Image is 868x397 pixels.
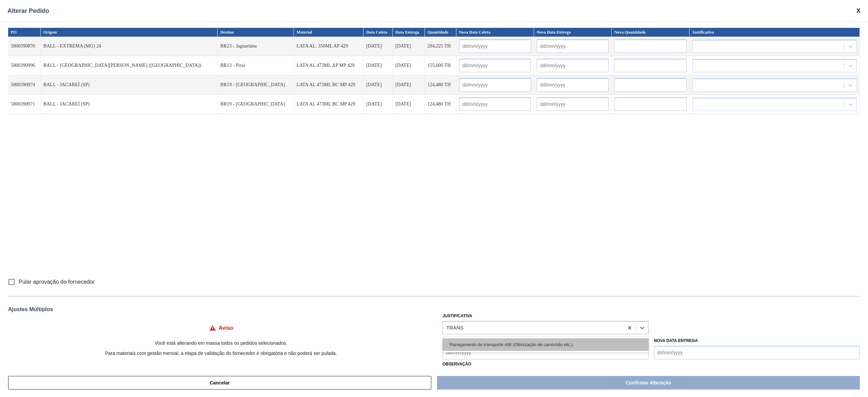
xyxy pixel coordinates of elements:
div: Planejamento de transporte ABI (Otimização de caminhão etc.) [442,338,648,351]
td: 124,480 TH [425,95,456,114]
td: 155,600 TH [425,56,456,75]
td: 5800390974 [8,75,41,95]
td: BALL - JACAREÍ (SP) [41,75,218,95]
td: BR19 - [GEOGRAPHIC_DATA] [218,75,294,95]
td: [DATE] [393,56,425,75]
td: [DATE] [393,37,425,56]
label: Observação [442,359,860,369]
td: BR19 - [GEOGRAPHIC_DATA] [218,95,294,114]
input: dd/mm/yyyy [537,59,609,72]
td: LATA AL. 350ML AP 429 [294,37,364,56]
input: dd/mm/yyyy [537,97,609,111]
input: dd/mm/yyyy [459,59,531,72]
td: [DATE] [363,56,393,75]
td: 5800390971 [8,95,41,114]
p: Para materiais com gestão mensal, a etapa de validação do fornecedor é obrigatória e não poderá s... [8,351,434,356]
td: BR23 - Jaguariúna [218,37,294,56]
td: LATA AL 473ML BC MP 429 [294,95,364,114]
td: 5800390870 [8,37,41,56]
input: dd/mm/yyyy [459,78,531,92]
td: 124,480 TH [425,75,456,95]
th: Material [294,28,364,37]
th: Nova Quantidade [612,28,689,37]
input: dd/mm/yyyy [459,39,531,53]
th: Data Coleta [363,28,393,37]
th: Quantidade [425,28,456,37]
td: [DATE] [393,95,425,114]
td: [DATE] [363,95,393,114]
td: LATA AL 473ML BC MP 429 [294,75,364,95]
td: [DATE] [363,75,393,95]
label: Nova Data Entrega [654,338,698,343]
th: Justificativa [690,28,860,37]
input: dd/mm/yyyy [459,97,531,111]
span: Pular aprovação do fornecedor [19,278,95,286]
input: dd/mm/yyyy [537,78,609,92]
input: dd/mm/yyyy [537,39,609,53]
td: [DATE] [363,37,393,56]
input: dd/mm/yyyy [442,346,648,359]
td: LATA AL 473ML AP MP 429 [294,56,364,75]
td: 5800390996 [8,56,41,75]
button: Cancelar [8,376,431,390]
td: BALL - EXTREMA (MG) 24 [41,37,218,56]
span: Alterar Pedido [7,7,49,15]
td: BR13 - Piraí [218,56,294,75]
td: BALL - JACAREÍ (SP) [41,95,218,114]
th: Data Entrega [393,28,425,37]
label: Justificativa [442,314,472,318]
td: 204,225 TH [425,37,456,56]
th: Nova Data Entrega [534,28,612,37]
td: [DATE] [393,75,425,95]
th: Destino [218,28,294,37]
th: PO [8,28,41,37]
th: Origem [41,28,218,37]
p: Você está alterando em massa todos os pedidos selecionados. [8,340,434,346]
input: dd/mm/yyyy [654,346,860,359]
td: BALL - [GEOGRAPHIC_DATA][PERSON_NAME] ([GEOGRAPHIC_DATA]) [41,56,218,75]
div: Ajustes Múltiplos [8,306,860,313]
h4: Aviso [219,325,233,331]
th: Nova Data Coleta [456,28,534,37]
